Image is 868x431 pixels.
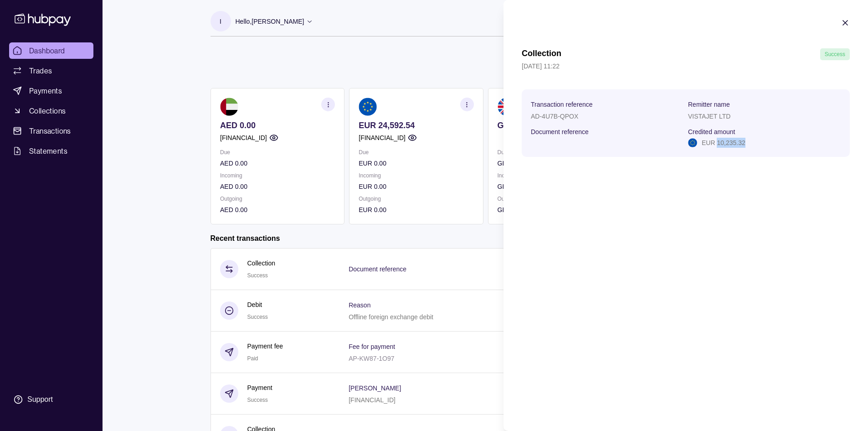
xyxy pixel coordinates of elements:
[702,138,745,148] p: EUR 10,235.32
[688,128,735,135] p: Credited amount
[688,101,730,108] p: Remitter name
[688,113,730,120] p: VISTAJET LTD
[522,48,561,60] h1: Collection
[522,61,850,71] p: [DATE] 11:22
[531,128,589,135] p: Document reference
[531,113,578,120] p: AD-4U7B-QPOX
[531,101,593,108] p: Transaction reference
[688,138,697,147] img: eu
[825,51,845,57] span: Success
